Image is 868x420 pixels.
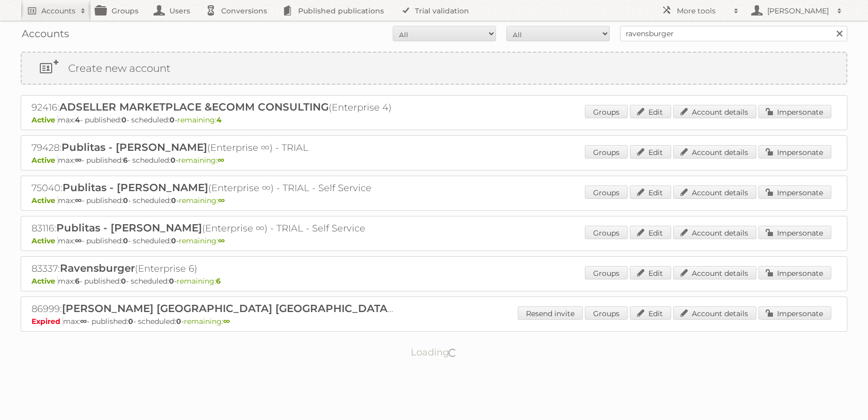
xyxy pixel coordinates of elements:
[585,185,628,199] a: Groups
[673,185,756,199] a: Account details
[32,317,836,326] p: max: - published: - scheduled: -
[630,145,671,159] a: Edit
[32,101,393,114] h2: 92416: (Enterprise 4)
[223,317,230,326] strong: ∞
[32,276,836,286] p: max: - published: - scheduled: -
[80,317,87,326] strong: ∞
[216,115,222,125] strong: 4
[176,317,181,326] strong: 0
[216,276,221,286] strong: 6
[32,155,58,165] span: Active
[62,302,393,315] span: [PERSON_NAME] [GEOGRAPHIC_DATA] [GEOGRAPHIC_DATA]
[75,276,80,286] strong: 6
[179,236,225,245] span: remaining:
[128,317,133,326] strong: 0
[171,155,176,165] strong: 0
[673,266,756,279] a: Account details
[123,236,128,245] strong: 0
[171,236,176,245] strong: 0
[378,342,490,363] p: Loading
[677,6,729,16] h2: More tools
[630,105,671,118] a: Edit
[758,306,831,320] a: Impersonate
[171,196,176,205] strong: 0
[218,236,225,245] strong: ∞
[758,145,831,159] a: Impersonate
[169,115,175,125] strong: 0
[585,306,628,320] a: Groups
[673,306,756,320] a: Account details
[218,196,225,205] strong: ∞
[630,306,671,320] a: Edit
[32,155,836,165] p: max: - published: - scheduled: -
[32,141,393,154] h2: 79428: (Enterprise ∞) - TRIAL
[59,101,329,113] span: ADSELLER MARKETPLACE &ECOMM CONSULTING
[673,105,756,118] a: Account details
[32,196,836,205] p: max: - published: - scheduled: -
[630,266,671,279] a: Edit
[22,53,846,84] a: Create new account
[758,105,831,118] a: Impersonate
[41,6,75,16] h2: Accounts
[63,181,208,194] span: Publitas - [PERSON_NAME]
[630,185,671,199] a: Edit
[673,226,756,239] a: Account details
[32,222,393,235] h2: 83116: (Enterprise ∞) - TRIAL - Self Service
[758,226,831,239] a: Impersonate
[177,115,222,125] span: remaining:
[169,276,174,286] strong: 0
[32,181,393,195] h2: 75040: (Enterprise ∞) - TRIAL - Self Service
[61,141,207,153] span: Publitas - [PERSON_NAME]
[32,276,58,286] span: Active
[32,115,836,125] p: max: - published: - scheduled: -
[758,266,831,279] a: Impersonate
[179,196,225,205] span: remaining:
[585,145,628,159] a: Groups
[123,196,128,205] strong: 0
[75,115,80,125] strong: 4
[121,276,126,286] strong: 0
[673,145,756,159] a: Account details
[585,226,628,239] a: Groups
[630,226,671,239] a: Edit
[32,302,393,316] h2: 86999: (Bronze ∞) - TRIAL - Self Service
[123,155,128,165] strong: 6
[178,155,224,165] span: remaining:
[177,276,221,286] span: remaining:
[121,115,127,125] strong: 0
[184,317,230,326] span: remaining:
[32,262,393,275] h2: 83337: (Enterprise 6)
[75,155,82,165] strong: ∞
[75,236,82,245] strong: ∞
[60,262,135,274] span: Ravensburger
[32,317,63,326] span: Expired
[518,306,583,320] a: Resend invite
[765,6,832,16] h2: [PERSON_NAME]
[75,196,82,205] strong: ∞
[32,236,836,245] p: max: - published: - scheduled: -
[32,236,58,245] span: Active
[56,222,202,234] span: Publitas - [PERSON_NAME]
[585,266,628,279] a: Groups
[585,105,628,118] a: Groups
[218,155,224,165] strong: ∞
[32,196,58,205] span: Active
[32,115,58,125] span: Active
[758,185,831,199] a: Impersonate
